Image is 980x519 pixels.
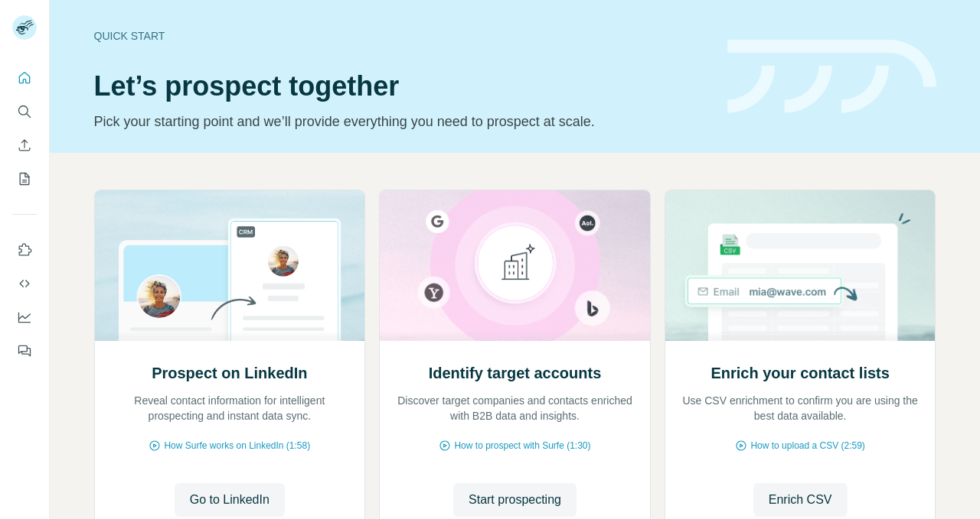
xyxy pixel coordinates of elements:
p: Discover target companies and contacts enriched with B2B data and insights. [395,393,635,423]
button: Start prospecting [453,483,577,517]
p: Use CSV enrichment to confirm you are using the best data available. [681,393,920,423]
div: Quick start [94,28,709,44]
button: Use Surfe on LinkedIn [12,236,37,264]
h2: Identify target accounts [429,362,602,384]
img: banner [727,40,936,114]
button: Use Surfe API [12,270,37,297]
button: Dashboard [12,303,37,331]
button: Search [12,98,37,125]
span: Go to LinkedIn [190,491,269,509]
button: Quick start [12,64,37,92]
span: Start prospecting [469,491,561,509]
p: Pick your starting point and we’ll provide everything you need to prospect at scale. [94,111,709,132]
img: Identify target accounts [379,190,651,341]
span: Enrich CSV [769,491,832,509]
span: How to prospect with Surfe (1:30) [454,439,590,453]
h1: Let’s prospect together [94,71,709,102]
button: Go to LinkedIn [175,483,285,517]
span: How to upload a CSV (2:59) [750,439,864,453]
button: My lists [12,165,37,193]
h2: Prospect on LinkedIn [152,362,307,384]
img: Prospect on LinkedIn [94,190,366,341]
button: Enrich CSV [12,131,37,159]
button: Feedback [12,337,37,365]
p: Reveal contact information for intelligent prospecting and instant data sync. [110,393,350,423]
img: Enrich your contact lists [665,190,936,341]
button: Enrich CSV [753,483,848,517]
h2: Enrich your contact lists [710,362,889,384]
span: How Surfe works on LinkedIn (1:58) [164,439,310,453]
